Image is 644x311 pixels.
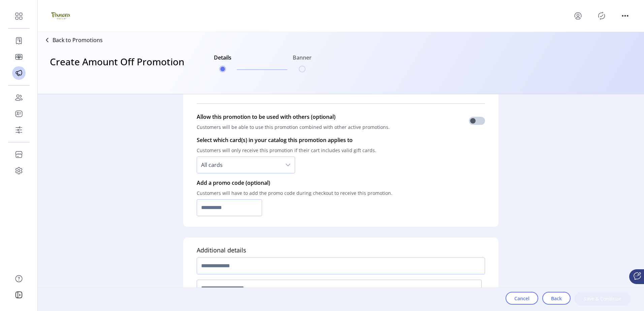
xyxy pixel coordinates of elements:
[51,6,70,25] img: logo
[573,10,583,21] button: menu
[50,55,184,82] h3: Create Amount Off Promotion
[197,144,376,157] p: Customers will only receive this promotion if their cart includes valid gift cards.
[197,179,392,187] p: Add a promo code (optional)
[214,54,231,66] h6: Details
[542,292,571,305] button: Back
[197,136,376,144] p: Select which card(s) in your catalog this promotion applies to
[620,10,631,21] button: menu
[551,295,562,302] span: Back
[514,295,529,302] span: Cancel
[506,292,538,305] button: Cancel
[197,157,281,173] span: All cards
[197,113,390,121] p: Allow this promotion to be used with others (optional)
[596,10,607,21] button: Publisher Panel
[197,121,390,133] p: Customers will be able to use this promotion combined with other active promotions.
[197,187,392,199] p: Customers will have to add the promo code during checkout to receive this promotion.
[53,36,103,44] p: Back to Promotions
[281,157,295,173] div: dropdown trigger
[197,246,246,255] h5: Additional details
